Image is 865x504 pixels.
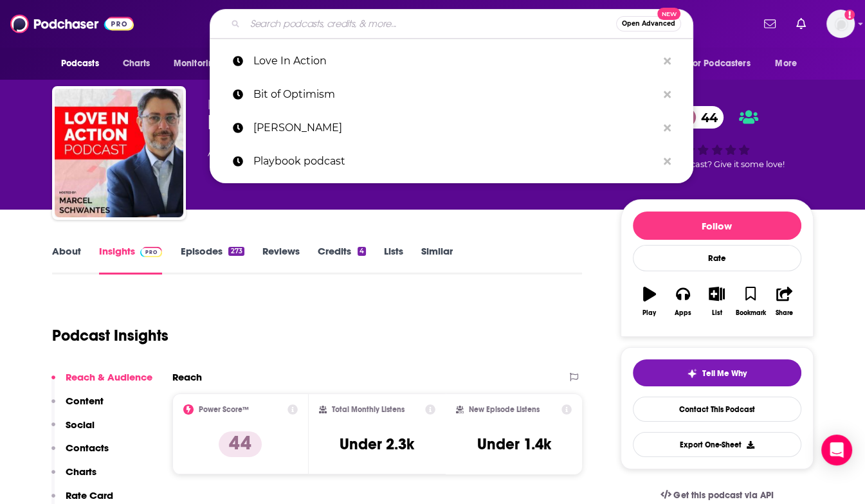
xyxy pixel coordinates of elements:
[123,55,150,73] span: Charts
[657,8,680,20] span: New
[210,9,693,39] div: Search podcasts, credits, & more...
[199,405,249,414] h2: Power Score™
[680,51,769,76] button: open menu
[66,442,109,454] p: Contacts
[633,432,801,457] button: Export One-Sheet
[675,106,724,129] a: 44
[712,309,722,317] div: List
[52,51,116,76] button: open menu
[210,111,693,145] a: [PERSON_NAME]
[51,371,152,395] button: Reach & Audience
[358,247,366,256] div: 4
[767,278,801,325] button: Share
[52,245,81,274] a: About
[180,245,244,274] a: Episodes273
[172,371,202,383] h2: Reach
[734,278,767,325] button: Bookmark
[66,419,95,431] p: Social
[253,145,657,178] p: Playbook podcast
[208,145,397,161] div: A podcast
[219,431,262,457] p: 44
[66,395,104,407] p: Content
[687,368,697,379] img: tell me why sparkle
[633,397,801,422] a: Contact This Podcast
[622,21,675,27] span: Open Advanced
[245,14,616,34] input: Search podcasts, credits, & more...
[332,405,405,414] h2: Total Monthly Listens
[759,13,781,35] a: Show notifications dropdown
[340,435,414,454] h3: Under 2.3k
[140,247,163,257] img: Podchaser Pro
[675,309,691,317] div: Apps
[210,145,693,178] a: Playbook podcast
[421,245,453,274] a: Similar
[642,309,656,317] div: Play
[114,51,158,76] a: Charts
[51,419,95,442] button: Social
[228,247,244,256] div: 273
[735,309,765,317] div: Bookmark
[262,245,300,274] a: Reviews
[99,245,163,274] a: InsightsPodchaser Pro
[165,51,236,76] button: open menu
[384,245,403,274] a: Lists
[52,326,168,345] h1: Podcast Insights
[51,465,96,489] button: Charts
[210,78,693,111] a: Bit of Optimism
[66,371,152,383] p: Reach & Audience
[61,55,99,73] span: Podcasts
[633,359,801,386] button: tell me why sparkleTell Me Why
[775,55,797,73] span: More
[318,245,366,274] a: Credits4
[702,368,747,379] span: Tell Me Why
[666,278,700,325] button: Apps
[650,159,785,169] span: Good podcast? Give it some love!
[633,212,801,240] button: Follow
[844,10,855,20] svg: Add a profile image
[208,98,300,110] span: [PERSON_NAME]
[826,10,855,38] button: Show profile menu
[791,13,811,35] a: Show notifications dropdown
[688,106,724,129] span: 44
[10,12,134,36] img: Podchaser - Follow, Share and Rate Podcasts
[253,44,657,78] p: Love In Action
[633,278,666,325] button: Play
[174,55,219,73] span: Monitoring
[821,435,852,465] div: Open Intercom Messenger
[55,89,183,217] img: Love in Action
[253,78,657,111] p: Bit of Optimism
[776,309,793,317] div: Share
[621,98,814,177] div: 44Good podcast? Give it some love!
[253,111,657,145] p: david meltzer
[689,55,751,73] span: For Podcasters
[616,16,681,32] button: Open AdvancedNew
[51,442,109,465] button: Contacts
[826,10,855,38] img: User Profile
[766,51,813,76] button: open menu
[477,435,551,454] h3: Under 1.4k
[66,465,96,478] p: Charts
[633,245,801,271] div: Rate
[51,395,104,419] button: Content
[673,490,773,501] span: Get this podcast via API
[826,10,855,38] span: Logged in as megcassidy
[469,405,540,414] h2: New Episode Listens
[66,489,113,501] p: Rate Card
[700,278,733,325] button: List
[210,44,693,78] a: Love In Action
